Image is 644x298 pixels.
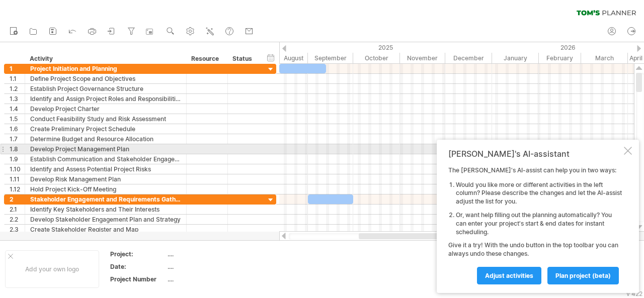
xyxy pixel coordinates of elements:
[10,64,25,73] div: 1
[10,134,25,144] div: 1.7
[10,215,25,224] div: 2.2
[626,290,642,297] div: v 422
[261,53,308,63] div: August 2025
[353,53,400,63] div: October 2025
[10,144,25,154] div: 1.8
[10,194,25,204] div: 2
[10,184,25,194] div: 1.12
[30,144,181,154] div: Develop Project Management Plan
[30,64,181,73] div: Project Initiation and Planning
[30,114,181,124] div: Conduct Feasibility Study and Risk Assessment
[10,225,25,234] div: 2.3
[30,164,181,174] div: Identify and Assess Potential Project Risks
[232,54,255,64] div: Status
[10,114,25,124] div: 1.5
[400,53,445,63] div: November 2025
[30,104,181,114] div: Develop Project Charter
[456,211,622,236] li: Or, want help filling out the planning automatically? You can enter your project's start & end da...
[10,74,25,83] div: 1.1
[110,275,166,283] div: Project Number
[168,250,252,258] div: ....
[30,215,181,224] div: Develop Stakeholder Engagement Plan and Strategy
[10,205,25,214] div: 2.1
[168,262,252,271] div: ....
[30,154,181,164] div: Establish Communication and Stakeholder Engagement Plan
[30,84,181,93] div: Establish Project Governance Structure
[547,267,619,284] a: plan project (beta)
[30,174,181,184] div: Develop Risk Management Plan
[30,74,181,83] div: Define Project Scope and Objectives
[555,272,611,279] span: plan project (beta)
[30,134,181,144] div: Determine Budget and Resource Allocation
[110,250,166,258] div: Project:
[539,53,581,63] div: February 2026
[30,225,181,234] div: Create Stakeholder Register and Map
[30,124,181,134] div: Create Preliminary Project Schedule
[456,181,622,206] li: Would you like more or different activities in the left column? Please describe the changes and l...
[10,84,25,93] div: 1.2
[30,184,181,194] div: Hold Project Kick-Off Meeting
[10,174,25,184] div: 1.11
[10,164,25,174] div: 1.10
[445,53,492,63] div: December 2025
[30,194,181,204] div: Stakeholder Engagement and Requirements Gathering
[581,53,628,63] div: March 2026
[485,272,533,279] span: Adjust activities
[308,53,353,63] div: September 2025
[492,53,539,63] div: January 2026
[30,94,181,104] div: Identify and Assign Project Roles and Responsibilities
[168,275,252,283] div: ....
[110,262,166,271] div: Date:
[10,94,25,104] div: 1.3
[448,149,622,159] div: [PERSON_NAME]'s AI-assistant
[10,124,25,134] div: 1.6
[10,104,25,114] div: 1.4
[477,267,541,284] a: Adjust activities
[30,205,181,214] div: Identify Key Stakeholders and Their Interests
[10,154,25,164] div: 1.9
[448,166,622,284] div: The [PERSON_NAME]'s AI-assist can help you in two ways: Give it a try! With the undo button in th...
[191,54,222,64] div: Resource
[5,250,99,288] div: Add your own logo
[30,54,181,64] div: Activity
